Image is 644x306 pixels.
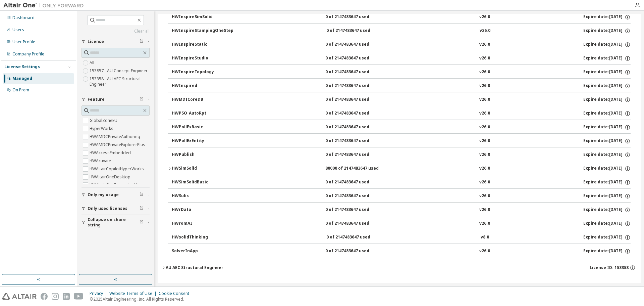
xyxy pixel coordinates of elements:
div: 0 of 2147483647 used [325,55,386,61]
label: HWAltairOneEnterpriseUser [90,181,145,189]
div: HWPSO_AutoRpt [172,111,232,117]
div: v26.0 [479,248,490,254]
div: Expire date: [DATE] [583,166,631,172]
div: v26.0 [479,138,490,144]
button: HWSimSolid80000 of 2147483647 usedv26.0Expire date:[DATE] [168,161,631,176]
div: HWInspired [172,83,232,89]
span: License ID: 153358 [590,265,629,270]
div: HWromAI [172,221,232,227]
span: Only my usage [88,192,119,198]
div: v26.0 [479,179,490,185]
div: Cookie Consent [159,291,193,296]
div: Dashboard [12,15,35,20]
div: v26.0 [479,42,490,48]
div: 0 of 2147483647 used [325,138,386,144]
button: HWsolidThinking0 of 2147483647 usedv8.0Expire date:[DATE] [172,230,631,245]
label: 153358 - AU AEC Structural Engineer [90,75,150,88]
span: Collapse on share string [88,217,140,228]
div: Expire date: [DATE] [583,55,631,61]
div: Expire date: [DATE] [583,152,631,158]
span: Feature [88,97,105,102]
div: License Settings [4,64,40,70]
div: HWsolidThinking [172,234,232,241]
div: 0 of 2147483647 used [326,28,387,34]
div: HWMDICoreDB [172,97,232,103]
button: HWInspireStudio0 of 2147483647 usedv26.0Expire date:[DATE] [172,51,631,66]
img: altair_logo.svg [2,293,37,300]
img: instagram.svg [52,293,59,300]
button: HWPollExBasic0 of 2147483647 usedv26.0Expire date:[DATE] [172,120,631,135]
div: Expire date: [DATE] [583,14,631,20]
div: v26.0 [479,69,490,75]
div: 0 of 2147483647 used [325,69,386,75]
button: HWInspireStampingOneStep0 of 2147483647 usedv26.0Expire date:[DATE] [172,24,631,38]
div: Expire date: [DATE] [583,138,631,144]
div: Expire date: [DATE] [583,97,631,103]
div: 0 of 2147483647 used [325,207,386,213]
button: Collapse on share string [82,215,150,230]
div: HWInspireStudio [172,55,232,61]
button: SolverInApp0 of 2147483647 usedv26.0Expire date:[DATE] [172,244,631,259]
div: 0 of 2147483647 used [325,14,386,20]
button: Only my usage [82,187,150,202]
img: youtube.svg [74,293,84,300]
label: 153857 - AU Concept Engineer [90,67,149,75]
div: HWInspireSimSolid [172,14,232,20]
div: Expire date: [DATE] [583,234,631,241]
div: 0 of 2147483647 used [325,179,386,185]
div: 0 of 2147483647 used [325,221,386,227]
button: AU AEC Structural EngineerLicense ID: 153358 [162,260,637,275]
div: AU AEC Structural Engineer [166,265,223,270]
button: HWPublish0 of 2147483647 usedv26.0Expire date:[DATE] [172,147,631,162]
div: Expire date: [DATE] [583,28,631,34]
div: Expire date: [DATE] [583,179,631,185]
button: Feature [82,92,150,107]
div: HWSimSolid [172,166,232,172]
div: Expire date: [DATE] [583,111,631,117]
label: HWAccessEmbedded [90,149,132,157]
div: v26.0 [479,83,490,89]
span: Clear filter [140,206,144,211]
div: Expire date: [DATE] [583,83,631,89]
button: HWInspired0 of 2147483647 usedv26.0Expire date:[DATE] [172,79,631,93]
img: facebook.svg [41,293,48,300]
div: HWPublish [172,152,232,158]
div: Expire date: [DATE] [583,221,631,227]
div: 0 of 2147483647 used [326,234,387,241]
p: © 2025 Altair Engineering, Inc. All Rights Reserved. [90,296,193,302]
span: Clear filter [140,39,144,44]
div: HWInspireStampingOneStep [172,28,233,34]
div: Privacy [90,291,109,296]
div: Company Profile [12,51,44,57]
label: All [90,59,96,67]
span: License [88,39,104,44]
img: Altair One [3,2,87,9]
a: Clear all [82,29,150,34]
button: HWPollExEntity0 of 2147483647 usedv26.0Expire date:[DATE] [172,134,631,148]
button: HWMDICoreDB0 of 2147483647 usedv26.0Expire date:[DATE] [172,92,631,107]
div: HWSulis [172,193,232,199]
div: 0 of 2147483647 used [325,42,386,48]
div: Expire date: [DATE] [583,69,631,75]
label: HWActivate [90,157,112,165]
div: 80000 of 2147483647 used [325,166,386,172]
div: Expire date: [DATE] [583,248,631,254]
div: HWInspireStatic [172,42,232,48]
div: v26.0 [479,221,490,227]
button: HWromAI0 of 2147483647 usedv26.0Expire date:[DATE] [172,216,631,231]
label: HWAMDCPrivateAuthoring [90,133,142,141]
div: HWInspireTopology [172,69,232,75]
div: v26.0 [479,124,490,130]
button: HWrData0 of 2147483647 usedv26.0Expire date:[DATE] [172,203,631,217]
button: HWSimSolidBasic0 of 2147483647 usedv26.0Expire date:[DATE] [172,175,631,190]
div: v26.0 [479,152,490,158]
span: Clear filter [140,97,144,102]
div: v26.0 [479,55,490,61]
div: 0 of 2147483647 used [325,248,386,254]
div: Users [12,27,24,33]
div: Expire date: [DATE] [583,42,631,48]
div: 0 of 2147483647 used [325,97,386,103]
button: HWInspireSimSolid0 of 2147483647 usedv26.0Expire date:[DATE] [172,10,631,25]
div: v26.0 [479,111,490,117]
div: HWPollExEntity [172,138,232,144]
